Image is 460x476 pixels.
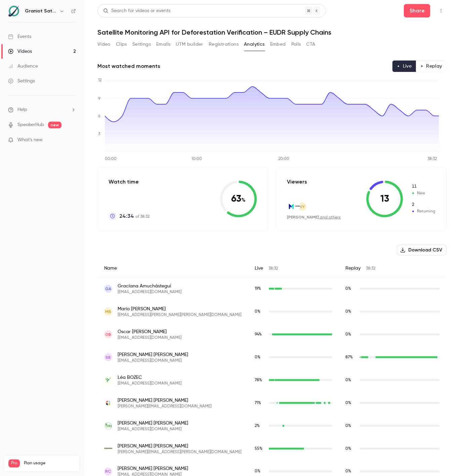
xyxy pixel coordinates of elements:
[8,33,31,40] div: Events
[68,137,76,143] iframe: Noticeable Trigger
[97,414,447,437] div: jcalderon@inn.com.co
[346,309,357,315] span: Replay watch time
[320,215,341,220] a: and others
[42,112,101,118] div: joined the conversation
[32,220,37,226] button: Upload attachment
[255,401,261,405] span: 71 %
[255,470,260,474] span: 0 %
[346,401,351,405] span: 0 %
[106,354,111,360] span: SB
[118,328,181,335] span: Oscar [PERSON_NAME]
[255,332,262,336] span: 94 %
[411,184,435,190] span: New
[104,399,112,407] img: ecoterrae.com
[33,8,81,15] p: Active in the last 15m
[119,212,150,220] p: of 38:32
[8,6,19,16] img: Graniot Satellite Technologies SL
[346,424,351,428] span: 0 %
[5,126,129,142] div: Luuk says…
[97,392,447,414] div: a.caetano@ecoterrae.com
[397,245,447,255] button: Download CSV
[119,212,134,220] span: 24:34
[97,39,111,50] button: Video
[411,190,435,196] span: New
[11,146,105,165] div: it's there to show if people have interacted with a CTA in one of the emails we send out
[97,277,447,301] div: graciana.amuchastegui@gmail.com
[8,78,35,84] div: Settings
[436,5,447,16] button: Top Bar Actions
[255,400,265,406] span: Live watch time
[346,470,351,474] span: 0 %
[346,287,351,291] span: 0 %
[366,267,376,271] span: 38:32
[346,355,353,359] span: 87 %
[109,178,150,186] p: Watch time
[300,204,305,210] span: VY
[24,461,76,466] span: Plan usage
[270,39,286,50] button: Embed
[10,220,16,226] button: Emoji picker
[132,39,151,50] button: Settings
[255,424,260,428] span: 2 %
[118,312,241,318] span: [EMAIL_ADDRESS][PERSON_NAME][PERSON_NAME][DOMAIN_NAME]
[11,199,40,203] div: Luuk • 3h ago
[25,8,56,14] h6: Graniot Satellite Technologies SL
[5,142,129,170] div: Luuk says…
[411,202,435,208] span: Returning
[97,260,248,277] div: Name
[156,39,170,50] button: Emails
[278,157,289,161] tspan: 20:00
[255,423,265,429] span: Live watch time
[5,77,129,111] div: user says…
[287,215,319,220] span: [PERSON_NAME]
[118,466,188,472] span: [PERSON_NAME] [PERSON_NAME]
[118,397,211,404] span: [PERSON_NAME] [PERSON_NAME]
[24,77,129,105] div: When downloading the csv from the registrations tab, one of the columns is "confirmed" what does ...
[17,106,27,113] span: Help
[106,469,111,475] span: RC
[42,113,53,117] b: Luuk
[346,286,357,292] span: Replay watch time
[244,39,265,50] button: Analytics
[118,358,188,363] span: [EMAIL_ADDRESS][DOMAIN_NAME]
[346,446,357,452] span: Replay watch time
[392,61,416,72] button: Live
[17,136,43,144] span: What's new
[33,3,45,8] h1: Luuk
[97,62,160,70] h2: Most watched moments
[118,374,181,381] span: Léa BOZEC
[118,443,241,449] span: [PERSON_NAME] [PERSON_NAME]
[104,445,112,453] img: solidaridadnetwork.org
[255,377,265,383] span: Live watch time
[293,203,300,210] img: solidaridadnetwork.org
[346,377,357,383] span: Replay watch time
[346,354,357,360] span: Replay watch time
[98,78,101,82] tspan: 12
[255,309,265,315] span: Live watch time
[5,170,110,198] div: before the webinar, you'll see a lot of people that are not yet confirmed. nothing to worry about...
[105,3,118,15] button: Home
[346,378,351,382] span: 0 %
[116,39,127,50] button: Clips
[11,130,91,137] div: hey there, thanks for reaching out
[8,63,38,70] div: Audience
[306,39,316,50] button: CTA
[118,427,188,432] span: [EMAIL_ADDRESS][DOMAIN_NAME]
[346,400,357,406] span: Replay watch time
[21,220,27,226] button: Gif picker
[118,351,188,358] span: [PERSON_NAME] [PERSON_NAME]
[11,174,105,194] div: before the webinar, you'll see a lot of people that are not yet confirmed. nothing to worry about...
[346,310,351,314] span: 0 %
[6,206,129,217] textarea: Message…
[255,287,261,291] span: 19 %
[339,260,447,277] div: Replay
[291,39,301,50] button: Polls
[346,331,357,338] span: Replay watch time
[118,3,130,15] div: Close
[5,17,129,33] div: Operator says…
[14,54,121,61] input: Enter your email
[346,469,357,475] span: Replay watch time
[48,122,61,128] span: new
[97,346,447,369] div: sbotero1011@gmail.com
[43,220,48,226] button: Start recording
